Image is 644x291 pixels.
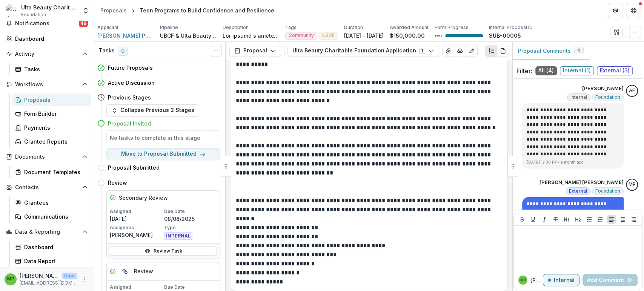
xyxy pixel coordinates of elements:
[97,24,118,31] p: Applicant
[560,66,594,75] span: Internal ( 1 )
[595,188,620,194] span: Foundation
[3,48,91,60] button: Open Activity
[108,79,155,87] h4: Active Discussion
[160,24,178,31] p: Pipeline
[164,284,217,291] p: Due Date
[12,135,91,148] a: Grantee Reports
[583,274,638,286] button: Add Comment
[223,32,279,40] p: Lor ipsumd s ametcon, adi Elits Doeiusmodte inc utlabor etdolo magnaali enimadm ven quisno ex ull...
[562,215,571,224] button: Heading 1
[12,255,91,267] a: Data Report
[24,96,85,104] div: Proposals
[551,215,560,224] button: Strike
[435,33,442,38] p: 100 %
[3,32,91,45] a: Dashboard
[15,51,79,57] span: Activity
[570,95,587,100] span: Internal
[110,134,217,142] h5: No tasks to complete in this stage
[442,45,454,57] button: View Attached Files
[164,224,217,231] p: Type
[21,3,77,11] div: Ulta Beauty Charitable Foundation
[585,215,594,224] button: Bullet List
[530,276,543,284] p: [PERSON_NAME] P
[497,45,509,57] button: PDF view
[15,154,79,160] span: Documents
[12,121,91,134] a: Payments
[100,6,127,14] div: Proposals
[12,63,91,75] a: Tasks
[512,42,590,60] button: Proposal Comments
[99,47,115,54] h3: Tasks
[3,17,91,29] button: Notifications48
[15,184,79,191] span: Contacts
[24,199,85,207] div: Grantees
[582,85,624,92] p: [PERSON_NAME]
[24,213,85,221] div: Communications
[164,208,217,215] p: Due Date
[24,110,85,118] div: Form Builder
[3,181,91,193] button: Open Contacts
[569,188,587,194] span: External
[608,3,623,18] button: Partners
[223,24,249,31] p: Description
[15,229,79,235] span: Data & Reporting
[80,3,91,18] button: Open entity switcher
[618,215,627,224] button: Align Center
[516,66,532,75] p: Filter:
[80,275,89,284] button: More
[62,273,77,279] p: User
[118,47,128,56] span: 0
[626,3,641,18] button: Get Help
[110,231,163,239] p: [PERSON_NAME]
[97,5,277,16] nav: breadcrumb
[287,45,439,57] button: Ulta Beauty Charitable Foundation Application1
[119,265,131,277] button: View dependent tasks
[539,179,624,186] p: [PERSON_NAME] [PERSON_NAME]
[108,119,151,127] h4: Proposal Invited
[12,107,91,120] a: Form Builder
[12,196,91,209] a: Grantees
[79,20,88,27] span: 48
[12,241,91,253] a: Dashboard
[160,32,217,40] p: UBCF & Ulta Beauty Grant Workflow
[629,215,638,224] button: Align Right
[529,215,538,224] button: Underline
[97,32,154,40] a: [PERSON_NAME] Planetarium
[229,45,281,57] button: Proposal
[573,215,583,224] button: Heading 2
[106,104,199,116] button: Collapse Previous 2 Stages
[3,151,91,163] button: Open Documents
[164,232,192,240] span: INTERNAL
[485,45,497,57] button: Plaintext view
[12,93,91,106] a: Proposals
[15,35,85,43] div: Dashboard
[3,226,91,238] button: Open Data & Reporting
[119,194,168,202] h5: Secondary Review
[21,11,46,18] span: Foundation
[108,179,127,187] h4: Review
[3,78,91,90] button: Open Workflows
[24,65,85,73] div: Tasks
[535,66,557,75] span: All ( 4 )
[97,5,130,16] a: Proposals
[518,215,527,224] button: Bold
[108,64,153,72] h4: Future Proposals
[106,148,220,160] button: Move to Proposal Submitted
[577,48,580,53] span: 4
[322,33,335,38] span: UBCF
[540,215,549,224] button: Italicize
[108,93,151,101] h4: Previous Stages
[24,243,85,251] div: Dashboard
[24,138,85,145] div: Grantee Reports
[595,95,620,100] span: Foundation
[596,215,605,224] button: Ordered List
[466,45,478,57] button: Edit as form
[110,247,217,256] a: Review Task
[20,272,59,280] p: [PERSON_NAME] [PERSON_NAME]
[12,166,91,178] a: Document Templates
[20,280,77,286] p: [EMAIL_ADDRESS][DOMAIN_NAME]
[24,124,85,132] div: Payments
[629,88,635,93] div: Allyson Fane
[597,66,633,75] span: External ( 3 )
